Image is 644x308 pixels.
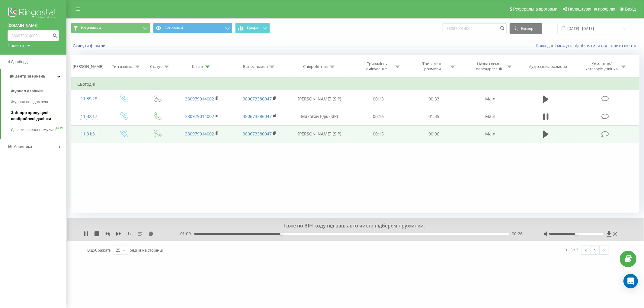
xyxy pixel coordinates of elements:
[289,108,351,125] td: Макогон Едік (SIP)
[77,111,101,122] div: 11:32:17
[361,61,393,71] div: Тривалість очікування
[1,69,66,84] a: Центр звернень
[11,59,28,64] span: Дашборд
[11,110,63,122] span: Звіт про пропущені необроблені дзвінки
[243,64,268,69] div: Бізнес номер
[185,96,214,102] a: 380979014002
[566,247,578,253] div: 1 - 3 з 3
[11,107,66,124] a: Звіт про пропущені необроблені дзвінки
[235,23,270,33] button: Графік
[289,125,351,143] td: [PERSON_NAME] (SIP)
[536,43,639,49] a: Коли дані можуть відрізнятися вiд інших систем
[280,233,283,235] div: Accessibility label
[473,61,505,71] div: Назва схеми переадресації
[11,86,66,97] a: Журнал дзвінків
[289,90,351,108] td: [PERSON_NAME] (SIP)
[406,108,462,125] td: 01:35
[510,23,542,34] button: Експорт
[71,78,639,90] td: Сьогодні
[591,246,600,254] a: 1
[406,90,462,108] td: 00:33
[112,64,133,69] div: Тип дзвінка
[8,43,24,49] div: Проекти
[351,108,406,125] td: 00:16
[185,131,214,137] a: 380979014002
[153,23,232,33] button: Основний
[81,26,101,30] span: Всі дзвінки
[73,64,103,69] div: [PERSON_NAME]
[443,23,507,34] input: Пошук за номером
[14,74,45,78] span: Центр звернень
[77,93,101,105] div: 11:39:28
[8,6,59,21] img: Ringostat logo
[137,223,565,229] div: І вже по ВІН-коду під ваш авто чисто підберем пружинки.
[77,128,101,140] div: 11:31:31
[71,43,108,49] button: Скинути фільтри
[87,247,111,253] span: Відображати
[303,64,328,69] div: Співробітник
[11,97,66,107] a: Журнал повідомлень
[243,96,272,102] a: 380673386047
[185,113,214,119] a: 380979014002
[14,144,32,149] span: Аналiтика
[11,99,49,105] span: Журнал повідомлень
[513,7,558,11] span: Реферальна програма
[462,108,519,125] td: Main
[179,231,194,237] span: - 01:09
[623,274,638,288] div: Open Intercom Messenger
[584,61,619,71] div: Коментар/категорія дзвінка
[351,90,406,108] td: 00:13
[130,247,163,253] span: рядків на сторінці
[71,23,150,33] button: Всі дзвінки
[625,7,636,11] span: Вихід
[568,7,615,11] span: Налаштування профілю
[416,61,449,71] div: Тривалість розмови
[529,64,567,69] div: Аудіозапис розмови
[116,247,120,253] div: 25
[243,131,272,137] a: 380673386047
[150,64,162,69] div: Статус
[351,125,406,143] td: 00:15
[512,231,523,237] span: 00:26
[243,113,272,119] a: 380673386047
[8,30,59,41] input: Пошук за номером
[11,124,66,135] a: Дзвінки в реальному часіNEW
[11,88,43,94] span: Журнал дзвінків
[247,26,259,30] span: Графік
[462,90,519,108] td: Main
[127,231,132,237] span: 1 x
[11,127,56,133] span: Дзвінки в реальному часі
[406,125,462,143] td: 00:06
[462,125,519,143] td: Main
[8,23,59,29] a: [DOMAIN_NAME]
[192,64,203,69] div: Клієнт
[575,233,578,235] div: Accessibility label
